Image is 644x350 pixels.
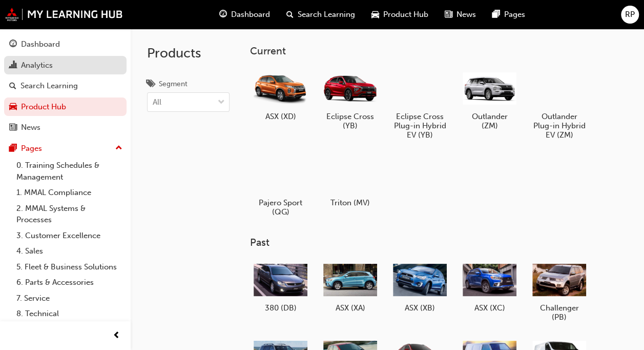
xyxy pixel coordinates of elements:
[4,118,127,137] a: News
[298,9,355,21] span: Search Learning
[459,257,520,317] a: ASX (XC)
[9,40,17,49] span: guage-icon
[286,8,294,21] span: search-icon
[211,4,278,25] a: guage-iconDashboard
[323,112,377,130] h5: Eclipse Cross (YB)
[492,8,500,21] span: pages-icon
[484,4,533,25] a: pages-iconPages
[532,303,586,322] h5: Challenger (PB)
[393,303,447,313] h5: ASX (XB)
[389,257,450,317] a: ASX (XB)
[9,82,16,91] span: search-icon
[21,38,60,50] div: Dashboard
[625,9,635,21] span: RP
[250,257,311,317] a: 380 (DB)
[456,9,476,21] span: News
[21,143,42,154] div: Pages
[9,123,17,132] span: news-icon
[250,45,628,57] h3: Current
[459,65,520,134] a: Outlander (ZM)
[218,96,225,109] span: down-icon
[250,237,628,248] h3: Past
[12,201,127,228] a: 2. MMAL Systems & Processes
[250,151,311,220] a: Pajero Sport (QG)
[12,243,127,259] a: 4. Sales
[250,65,311,125] a: ASX (XD)
[278,4,363,25] a: search-iconSearch Learning
[9,103,17,112] span: car-icon
[393,112,447,140] h5: Eclipse Cross Plug-in Hybrid EV (YB)
[4,139,127,158] button: Pages
[147,45,230,62] h2: Products
[445,8,452,21] span: news-icon
[319,257,381,317] a: ASX (XA)
[4,33,127,139] button: DashboardAnalyticsSearch LearningProduct HubNews
[12,158,127,185] a: 0. Training Schedules & Management
[12,185,127,201] a: 1. MMAL Compliance
[463,303,516,313] h5: ASX (XC)
[319,151,381,211] a: Triton (MV)
[219,8,227,21] span: guage-icon
[254,303,307,313] h5: 380 (DB)
[12,306,127,322] a: 8. Technical
[12,228,127,244] a: 3. Customer Excellence
[4,35,127,54] a: Dashboard
[532,112,586,140] h5: Outlander Plug-in Hybrid EV (ZM)
[12,290,127,306] a: 7. Service
[437,4,484,25] a: news-iconNews
[323,198,377,207] h5: Triton (MV)
[528,257,590,326] a: Challenger (PB)
[504,9,525,21] span: Pages
[12,259,127,275] a: 5. Fleet & Business Solutions
[389,65,450,143] a: Eclipse Cross Plug-in Hybrid EV (YB)
[113,329,120,342] span: prev-icon
[463,112,516,130] h5: Outlander (ZM)
[528,65,590,143] a: Outlander Plug-in Hybrid EV (ZM)
[147,80,155,89] span: tags-icon
[5,8,123,21] img: mmal
[383,9,428,21] span: Product Hub
[4,98,127,116] a: Product Hub
[21,122,40,133] div: News
[363,4,437,25] a: car-iconProduct Hub
[4,76,127,95] a: Search Learning
[319,65,381,134] a: Eclipse Cross (YB)
[254,198,307,217] h5: Pajero Sport (QG)
[12,275,127,290] a: 6. Parts & Accessories
[20,80,78,92] div: Search Learning
[621,6,639,24] button: RP
[115,142,122,155] span: up-icon
[9,144,17,153] span: pages-icon
[4,56,127,75] a: Analytics
[231,9,270,21] span: Dashboard
[9,61,17,70] span: chart-icon
[153,96,161,108] div: All
[323,303,377,313] h5: ASX (XA)
[254,112,307,121] h5: ASX (XD)
[21,60,53,71] div: Analytics
[371,8,379,21] span: car-icon
[159,79,188,89] div: Segment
